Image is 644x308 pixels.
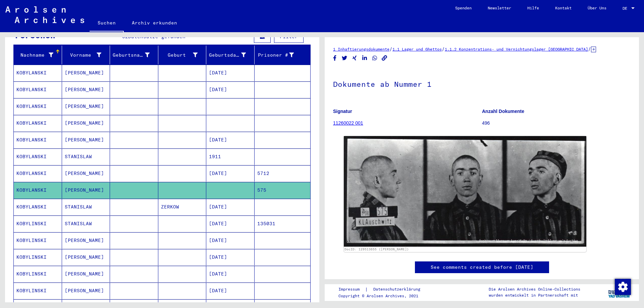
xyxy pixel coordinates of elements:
button: Share on Twitter [341,54,348,62]
mat-cell: [DATE] [206,266,255,282]
mat-cell: KOBYLANSKI [14,98,62,115]
mat-cell: KOBYLINSKI [14,266,62,282]
span: DE [623,6,630,11]
mat-cell: 1911 [206,148,255,165]
img: yv_logo.png [607,284,632,301]
a: Archiv erkunden [124,15,185,31]
a: Impressum [338,286,365,293]
mat-cell: 575 [255,182,311,198]
div: Geburtsdatum [209,52,246,59]
div: Geburtsdatum [209,50,254,60]
mat-cell: ZERKOW [158,199,207,215]
mat-cell: KOBYLINSKI [14,232,62,249]
mat-cell: KOBYLANSKI [14,182,62,198]
mat-cell: [PERSON_NAME] [62,98,110,115]
mat-cell: [DATE] [206,215,255,232]
mat-cell: KOBYLANSKI [14,165,62,182]
mat-cell: [PERSON_NAME] [62,165,110,182]
a: Suchen [90,15,124,32]
mat-cell: KOBYLANSKI [14,115,62,131]
img: Zustimmung ändern [615,279,631,295]
a: See comments created before [DATE] [431,264,533,271]
mat-cell: [DATE] [206,65,255,81]
mat-cell: [PERSON_NAME] [62,65,110,81]
mat-cell: 135031 [255,215,311,232]
mat-cell: [DATE] [206,199,255,215]
a: 1.1 Lager und Ghettos [392,47,442,52]
mat-header-cell: Geburtsname [110,46,158,64]
span: / [588,46,591,52]
a: Datenschutzerklärung [368,286,428,293]
mat-header-cell: Vorname [62,46,110,64]
span: / [389,46,392,52]
mat-cell: KOBYLANSKI [14,132,62,148]
mat-cell: [PERSON_NAME] [62,232,110,249]
mat-cell: [DATE] [206,81,255,98]
div: Geburtsname [113,52,150,59]
p: Die Arolsen Archives Online-Collections [489,286,580,292]
b: Signatur [333,109,352,114]
mat-cell: STANISLAW [62,199,110,215]
img: 001.jpg [344,136,586,246]
mat-cell: KOBYLINSKI [14,283,62,299]
mat-cell: 5712 [255,165,311,182]
span: 62 [122,34,128,40]
mat-cell: [PERSON_NAME] [62,283,110,299]
mat-cell: KOBYLINSKI [14,249,62,265]
div: Geburtsname [113,50,158,60]
mat-cell: KOBYLINSKI [14,215,62,232]
mat-header-cell: Geburtsdatum [206,46,255,64]
div: Nachname [16,50,62,60]
mat-cell: KOBYLANSKI [14,81,62,98]
p: Copyright © Arolsen Archives, 2021 [338,293,428,299]
mat-cell: [DATE] [206,132,255,148]
div: Prisoner # [257,50,303,60]
mat-cell: [PERSON_NAME] [62,132,110,148]
p: 496 [482,120,631,127]
mat-cell: [PERSON_NAME] [62,81,110,98]
a: 1.1.2 Konzentrations- und Vernichtungslager [GEOGRAPHIC_DATA] [445,47,588,52]
span: / [442,46,445,52]
div: Geburt‏ [161,52,198,59]
mat-cell: [PERSON_NAME] [62,266,110,282]
p: wurden entwickelt in Partnerschaft mit [489,292,580,298]
img: Arolsen_neg.svg [5,6,84,23]
button: Share on Xing [351,54,358,62]
mat-cell: [DATE] [206,165,255,182]
button: Share on WhatsApp [371,54,378,62]
span: Filter [280,34,298,40]
button: Share on Facebook [331,54,338,62]
div: Geburt‏ [161,50,206,60]
mat-header-cell: Prisoner # [255,46,311,64]
a: DocID: 129513655 ([PERSON_NAME]) [344,247,409,251]
span: Datensätze gefunden [128,34,185,40]
button: Share on LinkedIn [361,54,368,62]
mat-cell: [DATE] [206,283,255,299]
mat-header-cell: Nachname [14,46,62,64]
a: 11260022 001 [333,120,363,126]
div: Prisoner # [257,52,294,59]
mat-cell: STANISLAW [62,148,110,165]
mat-cell: [DATE] [206,232,255,249]
b: Anzahl Dokumente [482,109,524,114]
mat-cell: [PERSON_NAME] [62,115,110,131]
a: 1 Inhaftierungsdokumente [333,47,389,52]
div: Vorname [65,50,110,60]
mat-cell: [PERSON_NAME] [62,182,110,198]
div: Vorname [65,52,102,59]
mat-cell: [PERSON_NAME] [62,249,110,265]
mat-cell: KOBYLANSKI [14,199,62,215]
mat-cell: KOBYLANSKI [14,148,62,165]
h1: Dokumente ab Nummer 1 [333,69,631,98]
div: Nachname [16,52,53,59]
mat-cell: KOBYLANSKI [14,65,62,81]
mat-cell: STANISLAW [62,215,110,232]
div: | [338,286,428,293]
button: Copy link [381,54,388,62]
mat-cell: [DATE] [206,249,255,265]
mat-header-cell: Geburt‏ [158,46,207,64]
